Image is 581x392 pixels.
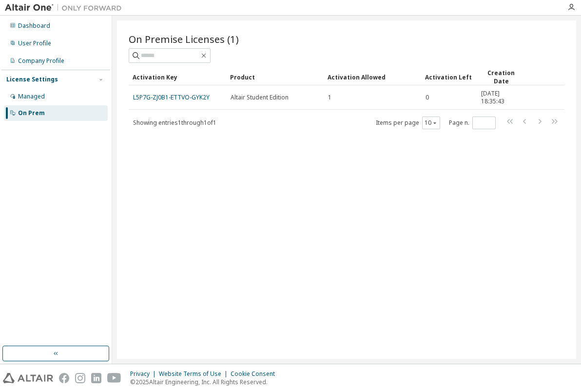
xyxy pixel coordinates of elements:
span: On Premise Licenses (1) [129,32,239,46]
img: instagram.svg [75,373,85,383]
span: [DATE] 18:35:43 [481,90,521,105]
img: youtube.svg [107,373,121,383]
div: User Profile [18,39,51,47]
a: L5P7G-ZJ0B1-ETTVO-GYK2Y [133,93,210,101]
div: Cookie Consent [231,370,281,378]
img: altair_logo.svg [3,373,53,383]
div: Dashboard [18,22,50,30]
div: Company Profile [18,57,64,65]
div: Product [230,69,320,85]
div: License Settings [6,76,58,83]
span: Page n. [449,117,496,129]
div: Activation Allowed [328,69,417,85]
div: Creation Date [481,69,522,85]
span: Items per page [376,117,440,129]
span: Altair Student Edition [231,94,289,101]
span: 0 [426,94,429,101]
span: 1 [328,94,331,101]
div: Website Terms of Use [159,370,231,378]
span: Showing entries 1 through 1 of 1 [133,118,216,127]
div: On Prem [18,109,45,117]
div: Activation Left [425,69,473,85]
div: Privacy [130,370,159,378]
img: linkedin.svg [91,373,101,383]
img: facebook.svg [59,373,69,383]
button: 10 [425,119,438,127]
div: Managed [18,93,45,100]
div: Activation Key [133,69,222,85]
p: © 2025 Altair Engineering, Inc. All Rights Reserved. [130,378,281,386]
img: Altair One [5,3,127,13]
